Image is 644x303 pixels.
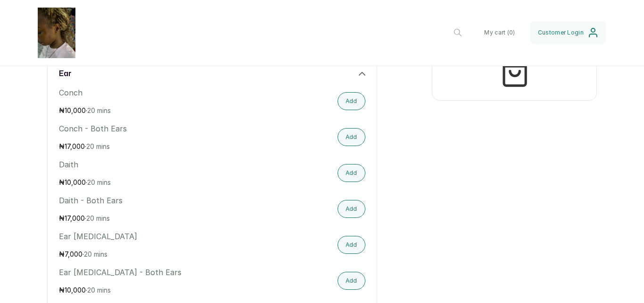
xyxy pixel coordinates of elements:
span: 17,000 [65,142,85,150]
span: 20 mins [87,286,111,294]
button: Add [338,92,365,110]
p: ₦ · [59,106,273,115]
button: Add [338,272,365,290]
span: 20 mins [87,178,111,186]
p: ₦ · [59,178,273,187]
p: Daith - Both Ears [59,195,273,206]
button: Add [338,200,365,218]
span: 10,000 [65,286,86,294]
span: 10,000 [65,106,86,114]
button: Customer Login [530,21,606,44]
span: Customer Login [538,29,584,36]
p: Ear [MEDICAL_DATA] [59,231,273,242]
button: My cart (0) [477,21,522,44]
button: Add [338,236,365,254]
span: 17,000 [65,214,85,222]
p: Conch [59,87,273,98]
button: Add [338,164,365,182]
img: business logo [38,8,75,58]
h3: ear [59,68,72,79]
span: 20 mins [84,250,107,258]
span: 10,000 [65,178,86,186]
p: ₦ · [59,250,273,259]
p: ₦ · [59,214,273,223]
span: 20 mins [86,142,110,150]
span: 20 mins [86,214,110,222]
span: 20 mins [87,106,111,114]
p: Daith [59,159,273,170]
button: Add [338,128,365,146]
p: ₦ · [59,286,273,295]
p: Conch - Both Ears [59,123,273,134]
p: Ear [MEDICAL_DATA] - Both Ears [59,267,273,278]
span: 7,000 [65,250,83,258]
p: ₦ · [59,142,273,151]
